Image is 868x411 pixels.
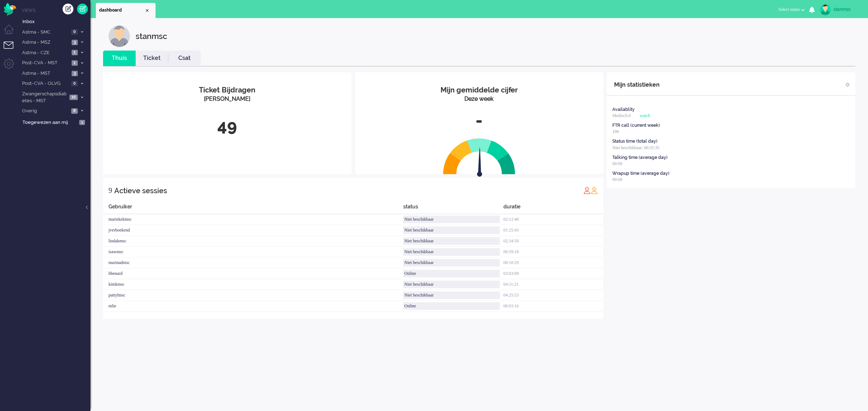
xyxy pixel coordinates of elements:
span: 1 [79,120,85,125]
span: Astma - MSZ [21,39,69,46]
div: 9 [109,183,112,198]
a: Ticket [136,54,168,62]
a: Omnidesk [4,5,16,10]
span: Medisch:0 [612,113,631,118]
div: Wrapup time (average day) [612,170,669,177]
a: Csat [168,54,201,62]
div: 04:25:53 [503,290,604,301]
div: 49 [109,114,346,138]
span: Astma - MST [21,70,69,77]
span: Zwangerschapsdiabetes - MST [21,91,67,104]
div: Creëer ticket [63,4,73,14]
span: 3 [72,40,78,45]
li: Views [22,7,90,13]
a: Inbox [21,17,90,25]
span: Overig [21,108,69,114]
div: mariekekmsc [103,214,403,225]
div: 00:59:18 [503,247,604,258]
div: Niet beschikbaar [403,281,500,288]
span: Inbox [22,18,90,25]
div: Mijn statistieken [614,78,660,92]
span: dashboard [99,7,144,13]
div: Online [403,270,500,277]
div: hbenard [103,268,403,279]
li: Ticket [136,51,168,66]
div: jverboekend [103,225,403,236]
div: Ticket Bijdragen [109,85,346,95]
img: flow_omnibird.svg [4,3,16,16]
span: 6 [71,108,78,114]
div: pattylmsc [103,290,403,301]
li: Select status [774,2,809,18]
a: Thuis [103,54,136,62]
li: Dashboard menu [4,25,20,41]
div: Niet beschikbaar [403,259,500,267]
div: Actieve sessies [114,183,167,198]
div: [PERSON_NAME] [109,95,346,103]
div: Deze week [361,95,598,103]
span: 100 [612,129,619,134]
img: semi_circle.svg [443,138,515,174]
span: Toegewezen aan mij [22,119,77,126]
div: FTR call (current week) [612,122,660,129]
div: Mijn gemiddelde cijfer [361,85,598,95]
div: Niet beschikbaar [403,248,500,256]
div: 01:25:43 [503,225,604,236]
span: Astma - CZE [21,49,69,56]
button: Select status [774,4,809,15]
a: Quick Ticket [77,4,88,14]
div: Online [403,302,500,310]
li: Dashboard [96,3,156,18]
div: kimkmsc [103,279,403,290]
div: stanmsc [834,6,861,13]
span: 0 [71,81,78,86]
div: - [361,109,598,133]
span: 0 [71,29,78,35]
img: avatar [820,4,831,15]
div: Niet beschikbaar [403,216,500,223]
div: Gebruiker [103,203,403,214]
div: Availablity [612,107,635,113]
div: stanmsc [136,25,167,47]
span: 10 [69,95,78,100]
div: lindakmsc [103,236,403,247]
div: mlie [103,301,403,312]
div: Niet beschikbaar [403,237,500,245]
li: Csat [168,51,201,66]
div: 04:11:21 [503,279,604,290]
span: watch [640,113,650,118]
li: Admin menu [4,59,20,75]
div: 00:03:16 [503,301,604,312]
span: Astma - SMC [21,29,69,36]
img: customer.svg [109,25,130,47]
div: Status time (total day) [612,138,658,144]
div: Niet beschikbaar [403,226,500,234]
div: status [403,203,503,214]
span: Niet beschikbaar: 00:35:35 [612,145,659,150]
div: marinadmsc [103,258,403,268]
span: Select status [778,7,800,12]
a: stanmsc [818,4,861,15]
li: Tickets menu [4,42,20,58]
div: Talking time (average day) [612,155,668,161]
div: 02:34:50 [503,236,604,247]
img: profile_red.svg [583,187,591,194]
span: Post-CVA - OLVG [21,80,69,87]
img: profile_orange.svg [591,187,598,194]
div: duratie [503,203,604,214]
img: arrow.svg [464,147,495,178]
span: 00:00 [612,161,622,166]
div: Niet beschikbaar [403,291,500,299]
div: 00:10:29 [503,258,604,268]
div: 02:12:40 [503,214,604,225]
div: Close tab [144,8,150,13]
span: Post-CVA - MST [21,60,69,66]
span: 1 [72,50,78,55]
li: Thuis [103,51,136,66]
a: Toegewezen aan mij 1 [21,118,90,126]
div: 03:03:09 [503,268,604,279]
span: 3 [72,71,78,76]
div: isawmsc [103,247,403,258]
span: 00:00 [612,177,622,182]
span: 1 [72,60,78,66]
